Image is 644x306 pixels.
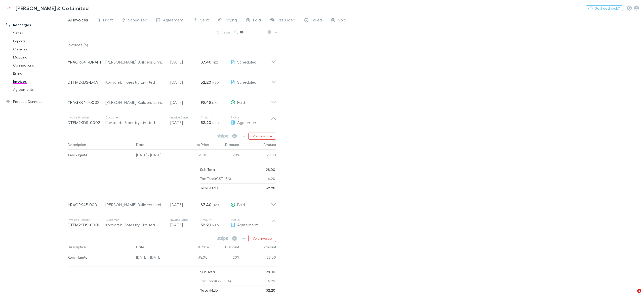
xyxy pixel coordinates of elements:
strong: Total [200,186,210,190]
p: 4.20 [268,174,275,183]
a: Recharges [1,21,72,29]
div: YR4GRK4F-0002[PERSON_NAME] Builders Limited[DATE]95.45 NZDPaid [64,90,280,110]
p: Sub Total [200,267,216,277]
p: DTFM2KDS-0002 [68,119,105,126]
img: Epplett & Co Limited's Logo [5,5,14,11]
strong: 32.20 [200,120,211,125]
p: Sub Total [200,165,216,174]
p: [DATE] [170,79,200,85]
div: [DATE] - [DATE] [134,150,179,162]
span: Scheduled [237,80,257,84]
iframe: Intercom live chat [627,289,639,301]
a: Mapping [8,53,72,61]
span: NZD [213,60,219,64]
strong: 32.20 [266,288,275,292]
strong: 87.40 [200,59,212,65]
span: NZD [212,81,219,84]
div: Xero - Ignite [68,150,132,160]
strong: Total [200,288,210,292]
div: YR4GRK4F-DRAFT[PERSON_NAME] Builders Limited[DATE]87.40 NZDScheduled [64,50,280,70]
span: Scheduled [128,17,147,24]
div: 28.00 [240,150,276,162]
span: Draft [103,17,113,24]
span: Sent [200,17,209,24]
p: Customer [105,218,165,222]
span: Agreement [237,120,258,125]
button: Got Feedback? [586,5,623,11]
span: NZD [213,203,219,207]
p: ( NZD ) [200,183,219,193]
div: Komorebi Forestry Limited [105,222,165,228]
span: Failed [311,17,322,24]
a: Charges [8,45,72,53]
span: NZD [212,223,219,227]
strong: 87.40 [200,202,212,207]
strong: 32.20 [266,186,275,190]
span: Paid [253,17,261,24]
p: 28.00 [266,267,275,277]
div: [DATE] - [DATE] [134,252,179,264]
div: Xero - Ignite [68,252,132,263]
p: DTFM2KDS-0001 [68,222,105,228]
span: All invoices [68,17,88,24]
p: Amount [200,115,231,119]
a: Imports [8,37,72,45]
p: ( NZD ) [200,286,219,295]
div: 28.00 [240,252,276,264]
p: Invoice Number [68,218,105,222]
div: [PERSON_NAME] Builders Limited [105,202,165,208]
span: Agreement [237,222,258,227]
p: [DATE] [170,202,200,208]
span: Paying [225,17,237,24]
button: Filter [214,29,233,35]
div: YR4GRK4F-0001[PERSON_NAME] Builders Limited[DATE]87.40 NZDPaid [64,193,280,213]
p: [DATE] [170,222,200,228]
span: Agreement [163,17,184,24]
div: Invoice NumberDTFM2KDS-0002CustomerKomorebi Forestry LimitedInvoice Date[DATE]Amount32.20 NZDStat... [64,110,280,131]
span: Paid [237,202,245,207]
p: Status [231,115,271,119]
strong: 95.45 [200,100,211,105]
p: YR4GRK4F-0001 [68,202,105,208]
p: 28.00 [266,165,275,174]
p: DTFM2KDS-DRAFT [68,79,105,85]
p: [DATE] [170,119,200,126]
p: Tax Total (GST 15%) [200,277,231,286]
p: Invoice Number [68,115,105,119]
a: Practice Connect [1,98,72,106]
a: Agreements [8,85,72,94]
div: [PERSON_NAME] Builders Limited [105,99,165,105]
p: Status [231,218,271,222]
div: 35.00 [179,252,210,264]
span: Void [338,17,346,24]
a: Connections [8,61,72,69]
p: Customer [105,115,165,119]
button: Void invoice [248,133,276,140]
span: 1 [637,289,641,293]
span: Refunded [277,17,295,24]
p: Invoice Date [170,115,200,119]
p: 4.20 [268,277,275,286]
h3: [PERSON_NAME] & Co Limited [16,5,89,11]
div: Komorebi Forestry Limited [105,79,165,85]
p: [DATE] [170,59,200,65]
div: [PERSON_NAME] Builders Limited [105,59,165,65]
span: NZD [212,121,219,125]
div: 35.00 [179,150,210,162]
div: Invoice NumberDTFM2KDS-0001CustomerKomorebi Forestry LimitedInvoice Date[DATE]Amount32.20 NZDStat... [64,213,280,233]
p: Invoice Date [170,218,200,222]
div: Komorebi Forestry Limited [105,119,165,126]
strong: 32.20 [200,222,211,227]
span: Scheduled [237,59,257,64]
a: Setup [8,29,72,37]
span: Paid [237,100,245,105]
p: [DATE] [170,99,200,105]
a: [PERSON_NAME] & Co Limited [2,2,92,14]
button: Void invoice [248,235,276,242]
span: NZD [212,101,219,105]
p: YR4GRK4F-0002 [68,99,105,105]
div: 20% [210,150,240,162]
strong: 32.20 [200,80,211,85]
p: YR4GRK4F-DRAFT [68,59,105,65]
div: 20% [210,252,240,264]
